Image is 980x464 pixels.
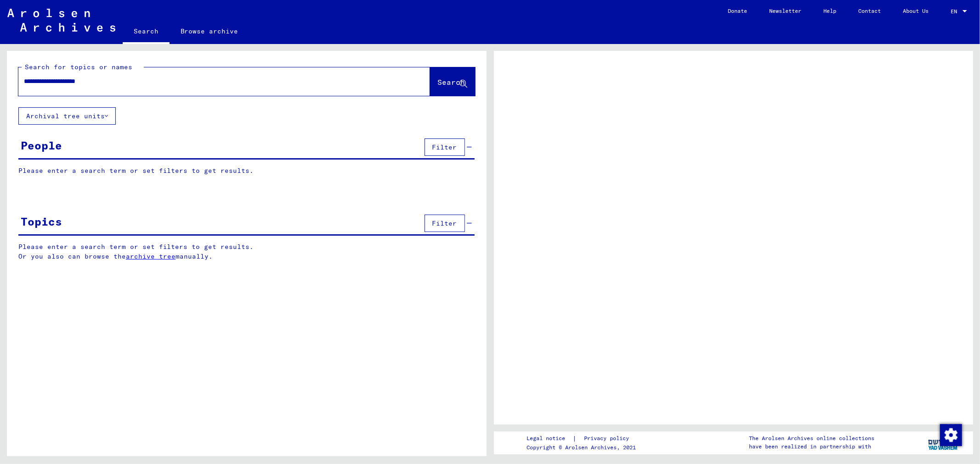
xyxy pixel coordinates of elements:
p: Please enter a search term or set filters to get results. Or you also can browse the manually. [18,242,475,261]
a: Browse archive [170,20,249,42]
a: Search [123,20,170,44]
span: Search [438,77,465,87]
p: have been realized in partnership with [749,442,874,451]
img: Change consent [940,424,962,446]
a: archive tree [126,252,176,260]
button: Filter [425,138,465,156]
button: Archival tree units [18,107,116,125]
button: Filter [425,215,465,232]
div: Change consent [940,424,962,446]
a: Privacy policy [577,434,640,443]
mat-label: Search for topics or names [25,63,132,71]
span: Filter [432,219,457,227]
p: Please enter a search term or set filters to get results. [18,166,475,176]
span: Filter [432,143,457,151]
img: Arolsen_neg.svg [7,9,115,32]
div: | [527,434,640,443]
p: The Arolsen Archives online collections [749,434,874,442]
span: EN [951,8,961,15]
img: yv_logo.png [926,431,961,454]
div: Topics [21,213,62,230]
p: Copyright © Arolsen Archives, 2021 [527,443,640,452]
a: Legal notice [527,434,572,443]
div: People [21,137,62,154]
button: Search [430,67,475,96]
